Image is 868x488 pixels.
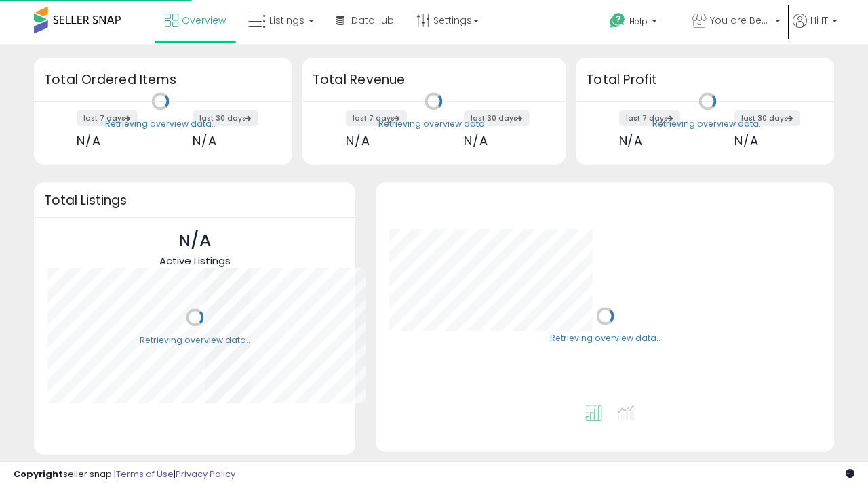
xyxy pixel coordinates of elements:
[14,468,63,481] strong: Copyright
[105,118,216,130] div: Retrieving overview data..
[810,14,828,27] span: Hi IT
[710,14,771,27] span: You are Beautiful (IT)
[182,14,226,27] span: Overview
[550,333,660,345] div: Retrieving overview data..
[269,14,304,27] span: Listings
[116,468,174,481] a: Terms of Use
[793,14,837,44] a: Hi IT
[599,2,680,44] a: Help
[140,334,250,346] div: Retrieving overview data..
[351,14,394,27] span: DataHub
[652,118,763,130] div: Retrieving overview data..
[629,16,648,27] span: Help
[609,12,626,29] i: Get Help
[176,468,235,481] a: Privacy Policy
[378,118,489,130] div: Retrieving overview data..
[14,468,235,481] div: seller snap | |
